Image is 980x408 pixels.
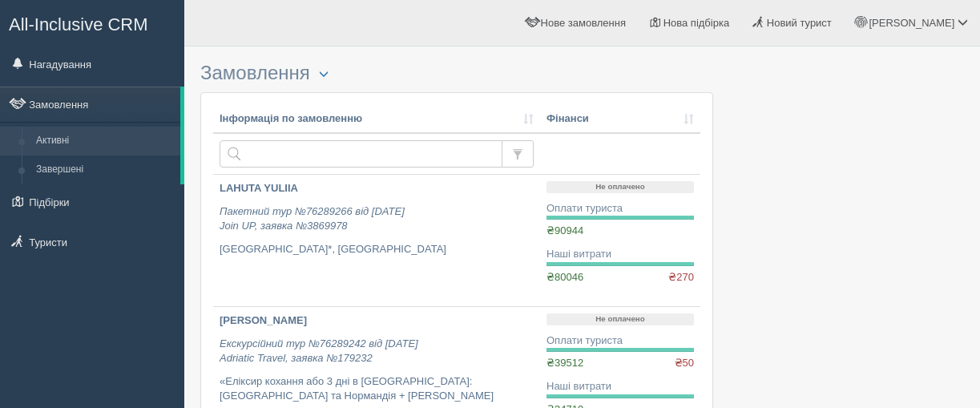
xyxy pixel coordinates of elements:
[546,111,694,127] a: Фінанси
[220,337,418,365] i: Екскурсійний тур №76289242 від [DATE] Adriatic Travel, заявка №179232
[200,63,713,84] h3: Замовлення
[767,17,832,29] span: Новий турист
[220,314,307,326] b: [PERSON_NAME]
[546,333,694,349] div: Оплати туриста
[29,156,180,184] a: Завершені
[675,356,694,371] span: ₴50
[220,205,405,232] i: Пакетний тур №76289266 від [DATE] Join UP, заявка №3869978
[663,17,730,29] span: Нова підбірка
[546,181,694,193] p: Не оплачено
[546,224,583,236] span: ₴90944
[546,379,694,394] div: Наші витрати
[220,242,534,257] p: [GEOGRAPHIC_DATA]*, [GEOGRAPHIC_DATA]
[220,111,534,127] a: Інформація по замовленню
[220,182,298,194] b: LAHUTA YULIIA
[1,1,183,45] a: All-Inclusive CRM
[546,271,583,283] span: ₴80046
[546,247,694,262] div: Наші витрати
[220,374,534,404] p: «Еліксир кохання або 3 дні в [GEOGRAPHIC_DATA]: [GEOGRAPHIC_DATA] та Нормандія + [PERSON_NAME]
[29,127,180,156] a: Активні
[546,357,583,369] span: ₴39512
[546,313,694,325] p: Не оплачено
[220,140,502,168] input: Пошук за номером замовлення, ПІБ або паспортом туриста
[668,270,694,285] span: ₴270
[541,17,626,29] span: Нове замовлення
[9,14,148,34] span: All-Inclusive CRM
[546,201,694,216] div: Оплати туриста
[213,175,540,306] a: LAHUTA YULIIA Пакетний тур №76289266 від [DATE]Join UP, заявка №3869978 [GEOGRAPHIC_DATA]*, [GEOG...
[869,17,954,29] span: [PERSON_NAME]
